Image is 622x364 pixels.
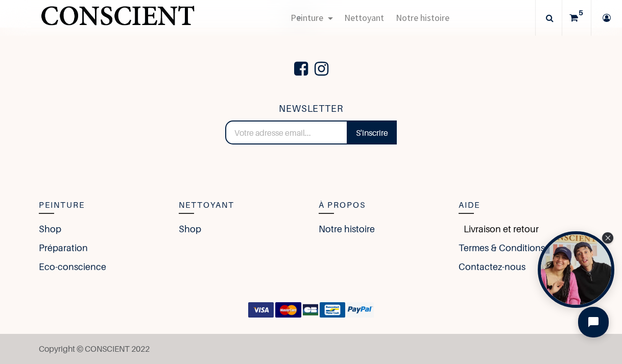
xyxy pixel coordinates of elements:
a: Shop [179,222,201,236]
a: Contactez-nous [459,260,525,274]
h5: à Propos [319,199,443,212]
input: Votre adresse email... [225,120,347,145]
div: Close Tolstoy widget [602,232,613,244]
img: paypal [347,302,374,318]
img: Bancontact [320,302,346,318]
a: Préparation [39,241,88,255]
a: Eco-conscience [39,260,106,274]
img: VISA [248,302,274,318]
iframe: Tidio Chat [569,298,617,346]
a: Shop [39,222,61,236]
span: Nettoyant [344,12,384,23]
div: Open Tolstoy widget [538,231,614,308]
img: MasterCard [275,302,301,318]
sup: 5 [576,8,586,18]
a: Notre histoire [319,222,375,236]
div: Tolstoy bubble widget [538,231,614,308]
a: Termes & Conditions [459,241,545,255]
span: Notre histoire [396,12,449,23]
img: CB [303,302,318,318]
a: Livraison et retour [459,222,539,236]
span: Copyright © CONSCIENT 2022 [39,344,150,354]
span: Peinture [291,12,323,23]
h5: Aide [459,199,583,212]
div: Open Tolstoy [538,231,614,308]
h5: Peinture [39,199,163,212]
a: S'inscrire [347,120,397,145]
h5: NEWSLETTER [225,102,396,116]
h5: Nettoyant [179,199,303,212]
